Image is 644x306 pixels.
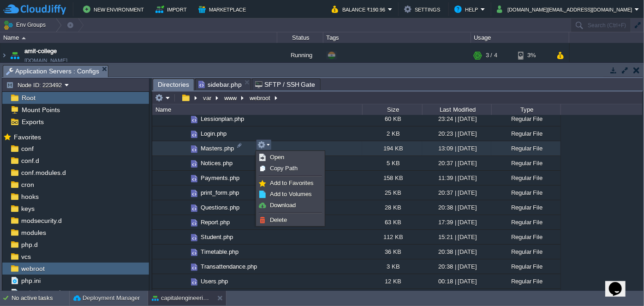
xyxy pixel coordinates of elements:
[19,144,35,153] a: conf
[491,171,561,185] div: Regular File
[270,216,287,223] span: Delete
[199,218,231,226] span: Report.php
[199,115,245,123] a: Lessionplan.php
[189,159,199,169] img: AMDAwAAAACH5BAEAAAAALAAAAAABAAEAAAICRAEAOw==
[174,289,182,304] img: AMDAwAAAACH5BAEAAAAALAAAAAABAAEAAAICRAEAOw==
[491,200,561,215] div: Regular File
[518,43,548,68] div: 3%
[182,230,189,244] img: AMDAwAAAACH5BAEAAAAALAAAAAABAAEAAAICRAEAOw==
[257,215,323,225] a: Delete
[189,262,199,272] img: AMDAwAAAACH5BAEAAAAALAAAAAABAAEAAAICRAEAOw==
[422,156,491,170] div: 20:37 | [DATE]
[422,274,491,288] div: 00:18 | [DATE]
[270,191,312,198] span: Add to Volumes
[471,32,569,43] div: Usage
[491,245,561,259] div: Regular File
[1,32,277,43] div: Name
[189,233,199,243] img: AMDAwAAAACH5BAEAAAAALAAAAAABAAEAAAICRAEAOw==
[12,291,69,306] div: No active tasks
[199,130,228,138] a: Login.php
[24,47,57,56] a: amit-college
[153,104,362,115] div: Name
[199,204,241,211] a: Questions.php
[155,4,190,15] button: Import
[362,186,422,200] div: 25 KB
[491,156,561,170] div: Regular File
[20,106,61,114] span: Mount Points
[189,247,199,258] img: AMDAwAAAACH5BAEAAAAALAAAAAABAAEAAAICRAEAOw==
[182,156,189,170] img: AMDAwAAAACH5BAEAAAAALAAAAAABAAEAAAICRAEAOw==
[19,228,48,237] a: modules
[20,94,37,102] a: Root
[152,294,210,303] button: capitalengineeringcollege
[19,252,32,261] a: vcs
[491,289,561,303] div: Directory
[182,112,189,126] img: AMDAwAAAACH5BAEAAAAALAAAAAABAAEAAAICRAEAOw==
[24,56,67,65] a: [DOMAIN_NAME]
[199,174,241,182] a: Payments.php
[491,186,561,200] div: Regular File
[199,248,240,256] a: Timetable.php
[362,141,422,156] div: 194 KB
[189,114,199,125] img: AMDAwAAAACH5BAEAAAAALAAAAAABAAEAAAICRAEAOw==
[491,112,561,126] div: Regular File
[6,66,99,77] span: Application Servers : Configs
[362,200,422,215] div: 28 KB
[158,79,189,90] span: Directories
[255,79,316,90] span: SFTP / SSH Gate
[332,4,388,15] button: Balance ₹190.96
[19,240,39,249] span: php.d
[422,289,491,303] div: 19:51 | [DATE]
[189,277,199,287] img: AMDAwAAAACH5BAEAAAAALAAAAAABAAEAAAICRAEAOw==
[20,118,45,126] span: Exports
[497,4,635,15] button: [DOMAIN_NAME][EMAIL_ADDRESS][DOMAIN_NAME]
[189,129,199,139] img: AMDAwAAAACH5BAEAAAAALAAAAAABAAEAAAICRAEAOw==
[182,259,189,274] img: AMDAwAAAACH5BAEAAAAALAAAAAABAAEAAAICRAEAOw==
[19,168,67,177] a: conf.modules.d
[422,215,491,229] div: 17:39 | [DATE]
[422,112,491,126] div: 23:24 | [DATE]
[422,200,491,215] div: 20:38 | [DATE]
[12,133,42,141] a: Favorites
[422,230,491,244] div: 15:21 | [DATE]
[182,186,189,200] img: AMDAwAAAACH5BAEAAAAALAAAAAABAAEAAAICRAEAOw==
[362,171,422,185] div: 158 KB
[257,152,323,162] a: Open
[199,277,229,285] a: Users.php
[422,126,491,141] div: 20:23 | [DATE]
[182,141,189,156] img: AMDAwAAAACH5BAEAAAAALAAAAAABAAEAAAICRAEAOw==
[422,259,491,274] div: 20:38 | [DATE]
[202,94,214,102] button: var
[199,144,235,152] a: Masters.php
[491,215,561,229] div: Regular File
[491,126,561,141] div: Regular File
[362,274,422,288] div: 12 KB
[223,94,239,102] button: www
[3,4,66,15] img: CloudJiffy
[491,230,561,244] div: Regular File
[19,180,36,189] span: cron
[422,141,491,156] div: 13:09 | [DATE]
[362,112,422,126] div: 60 KB
[362,245,422,259] div: 36 KB
[19,192,40,201] a: hooks
[423,104,491,115] div: Last Modified
[189,218,199,228] img: AMDAwAAAACH5BAEAAAAALAAAAAABAAEAAAICRAEAOw==
[199,189,240,197] span: print_form.php
[19,216,63,225] a: modsecurity.d
[8,43,21,68] img: AMDAwAAAACH5BAEAAAAALAAAAAABAAEAAAICRAEAOw==
[19,204,36,213] a: keys
[6,81,65,89] button: Node ID: 223492
[486,43,497,68] div: 3 / 4
[19,276,42,285] span: php.ini
[257,189,323,199] a: Add to Volumes
[422,186,491,200] div: 20:37 | [DATE]
[362,230,422,244] div: 112 KB
[199,233,234,241] a: Student.php
[362,126,422,141] div: 2 KB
